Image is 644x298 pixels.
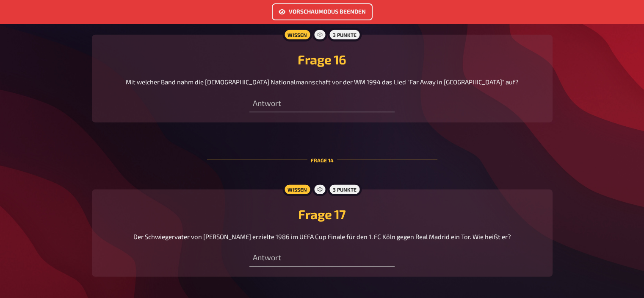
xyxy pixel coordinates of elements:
[282,28,312,42] div: Wissen
[126,78,519,86] span: Mit welcher Band nahm die [DEMOGRAPHIC_DATA] Nationalmannschaft vor der WM 1994 das Lied "Far Awa...
[272,3,373,20] button: Vorschaumodus beenden
[249,95,395,112] input: Antwort
[328,183,362,196] div: 3 Punkte
[282,183,312,196] div: Wissen
[133,233,511,240] span: Der Schwiegervater von [PERSON_NAME] erzielte 1986 im UEFA Cup Finale für den 1. FC Köln gegen Re...
[328,28,362,42] div: 3 Punkte
[249,250,395,267] input: Antwort
[102,206,542,222] h2: Frage 17
[207,136,437,184] div: Frage 14
[102,52,542,67] h2: Frage 16
[272,9,373,17] a: Vorschaumodus beenden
